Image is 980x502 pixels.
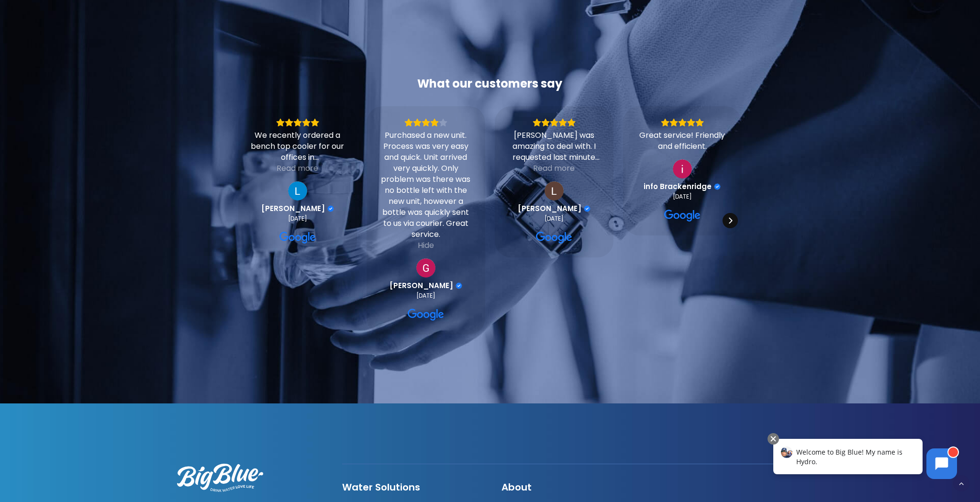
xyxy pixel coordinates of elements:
a: View on Google [545,181,564,201]
a: View on Google [416,258,435,278]
span: [PERSON_NAME] [261,204,325,213]
div: Rating: 5.0 out of 5 [250,118,345,127]
div: Verified Customer [714,183,721,190]
div: Verified Customer [456,282,462,289]
div: What our customers say [238,76,742,91]
a: About [501,480,532,494]
div: [DATE] [545,215,564,223]
div: [DATE] [673,193,692,201]
div: Verified Customer [584,205,590,212]
a: View on Google [288,181,307,201]
img: Luke Mitchell [288,181,307,201]
a: View on Google [536,230,572,245]
div: Read more [533,163,575,174]
a: Review by info Brackenridge [644,182,721,191]
img: info Brackenridge [673,159,692,178]
a: Review by Luke Mitchell [261,204,334,213]
div: We recently ordered a bench top cooler for our offices in [GEOGRAPHIC_DATA]. The process was so s... [250,130,345,163]
img: Lily Stevenson [545,181,564,201]
div: Verified Customer [327,205,334,212]
div: Rating: 5.0 out of 5 [507,118,601,127]
div: Previous [242,213,257,228]
a: View on Google [664,208,701,223]
div: [DATE] [288,215,307,223]
a: Review by Gillian Le Prou [390,281,462,290]
div: [PERSON_NAME] was amazing to deal with. I requested last minute for a short term hire (2 days) an... [507,130,601,163]
a: View on Google [408,307,444,323]
a: View on Google [673,159,692,178]
div: [DATE] [416,292,435,300]
span: [PERSON_NAME] [390,281,453,290]
div: Next [723,213,738,228]
div: Hide [418,240,434,251]
h4: Water Solutions [342,481,484,493]
div: Read more [277,163,318,174]
div: Rating: 5.0 out of 5 [635,118,730,127]
a: View on Google [279,230,316,245]
div: Rating: 4.0 out of 5 [379,118,473,127]
span: info Brackenridge [644,182,712,191]
a: Review by Lily Stevenson [518,204,590,213]
div: Purchased a new unit. Process was very easy and quick. Unit arrived very quickly. Only problem wa... [379,130,473,240]
span: [PERSON_NAME] [518,204,581,213]
iframe: Chatbot [763,431,967,489]
div: Carousel [238,106,742,335]
img: Gillian Le Prou [416,258,435,278]
div: Great service! Friendly and efficient. [635,130,730,152]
